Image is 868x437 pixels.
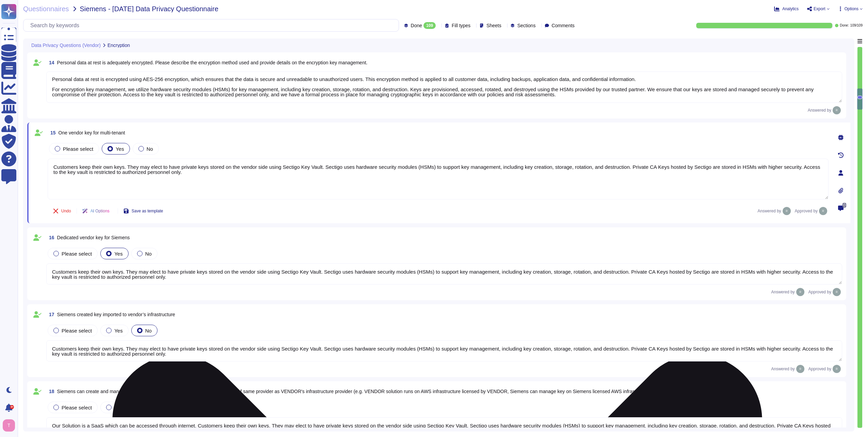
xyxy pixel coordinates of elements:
[486,23,501,28] span: Sheets
[63,146,93,152] span: Please select
[552,23,575,28] span: Comments
[116,146,124,152] span: Yes
[10,405,14,409] div: 9+
[833,106,841,114] img: user
[814,7,825,11] span: Export
[31,43,101,48] span: Data Privacy Questions (Vendor)
[782,7,799,11] span: Analytics
[46,60,54,65] span: 14
[452,23,470,28] span: Fill types
[46,312,54,317] span: 17
[57,60,368,65] span: Personal data at rest is adequately encrypted. Please describe the encryption method used and pro...
[107,43,130,48] span: Encryption
[423,22,436,29] div: 109
[850,24,863,27] span: 109 / 109
[845,7,858,11] span: Options
[46,340,842,361] textarea: Customers keep their own keys. They may elect to have private keys stored on the vendor side usin...
[23,5,69,12] span: Questionnaires
[833,365,841,373] img: user
[27,19,399,31] input: Search by keywords
[46,71,842,103] textarea: Personal data at rest is encrypted using AES-256 encryption, which ensures that the data is secur...
[3,419,15,432] img: user
[80,5,219,12] span: Siemens - [DATE] Data Privacy Questionnaire
[840,24,849,27] span: Done:
[59,130,125,135] span: One vendor key for multi-tenant
[48,130,56,135] span: 15
[774,6,799,12] button: Analytics
[833,288,841,296] img: user
[517,23,536,28] span: Sections
[1,418,20,433] button: user
[46,263,842,285] textarea: Customers keep their own keys. They may elect to have private keys stored on the vendor side usin...
[48,159,829,199] textarea: Customers keep their own keys. They may elect to have private keys stored on the vendor side usin...
[808,108,831,112] span: Answered by
[842,203,846,208] span: 0
[796,365,804,373] img: user
[796,288,804,296] img: user
[147,146,153,152] span: No
[783,207,791,215] img: user
[46,389,54,394] span: 18
[411,23,422,28] span: Done
[46,235,54,240] span: 16
[819,207,827,215] img: user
